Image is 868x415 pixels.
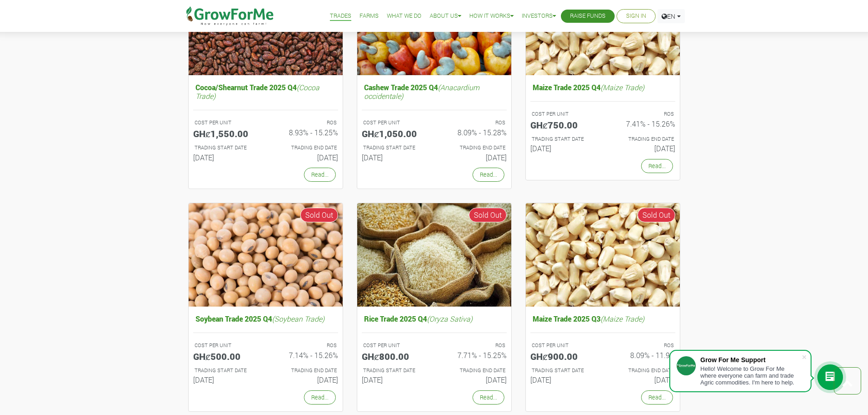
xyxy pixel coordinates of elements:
a: Cashew Trade 2025 Q4(Anacardium occidentale) COST PER UNIT GHȼ1,050.00 ROS 8.09% - 15.28% TRADING... [362,81,507,165]
p: ROS [442,119,505,127]
h5: Maize Trade 2025 Q4 [530,81,675,94]
p: Estimated Trading Start Date [532,135,595,143]
h6: 8.09% - 15.28% [441,128,507,137]
a: Read... [304,168,336,182]
a: About Us [430,11,461,21]
a: Trades [330,11,351,21]
i: (Oryza Sativa) [427,314,473,323]
i: (Maize Trade) [601,314,644,323]
h5: Rice Trade 2025 Q4 [362,312,507,325]
p: COST PER UNIT [532,342,595,349]
i: (Soybean Trade) [272,314,324,323]
p: Estimated Trading Start Date [195,367,257,374]
p: ROS [611,110,674,118]
h6: [DATE] [272,375,338,384]
h5: GHȼ1,550.00 [193,128,259,139]
p: ROS [274,342,337,349]
h6: [DATE] [362,375,427,384]
h6: 8.09% - 11.9% [610,351,675,359]
a: Rice Trade 2025 Q4(Oryza Sativa) COST PER UNIT GHȼ800.00 ROS 7.71% - 15.25% TRADING START DATE [D... [362,312,507,388]
a: Soybean Trade 2025 Q4(Soybean Trade) COST PER UNIT GHȼ500.00 ROS 7.14% - 15.26% TRADING START DAT... [193,312,338,388]
p: COST PER UNIT [195,119,257,127]
span: Sold Out [637,208,675,222]
h5: Maize Trade 2025 Q3 [530,312,675,325]
a: How it Works [469,11,514,21]
p: Estimated Trading End Date [274,367,337,374]
h6: [DATE] [441,153,507,162]
p: Estimated Trading End Date [442,367,505,374]
p: ROS [611,342,674,349]
a: Read... [641,390,673,405]
span: Sold Out [300,208,338,222]
a: Maize Trade 2025 Q4(Maize Trade) COST PER UNIT GHȼ750.00 ROS 7.41% - 15.26% TRADING START DATE [D... [530,81,675,157]
img: growforme image [526,203,680,307]
i: (Maize Trade) [601,82,644,92]
h6: 7.14% - 15.26% [272,351,338,359]
h6: [DATE] [530,144,596,153]
h6: [DATE] [193,153,259,162]
h6: 7.41% - 15.26% [610,119,675,128]
p: ROS [274,119,337,127]
p: COST PER UNIT [363,119,426,127]
a: Sign In [626,11,646,21]
h5: Soybean Trade 2025 Q4 [193,312,338,325]
h5: GHȼ800.00 [362,351,427,362]
h5: GHȼ900.00 [530,351,596,362]
h5: GHȼ750.00 [530,119,596,130]
div: Grow For Me Support [700,356,801,364]
div: Hello! Welcome to Grow For Me where everyone can farm and trade Agric commodities. I'm here to help. [700,365,801,386]
a: Cocoa/Shearnut Trade 2025 Q4(Cocoa Trade) COST PER UNIT GHȼ1,550.00 ROS 8.93% - 15.25% TRADING ST... [193,81,338,165]
a: EN [657,9,685,23]
p: Estimated Trading End Date [611,367,674,374]
h6: [DATE] [530,375,596,384]
a: Maize Trade 2025 Q3(Maize Trade) COST PER UNIT GHȼ900.00 ROS 8.09% - 11.9% TRADING START DATE [DA... [530,312,675,388]
i: (Cocoa Trade) [195,82,319,101]
h6: [DATE] [610,375,675,384]
h5: Cashew Trade 2025 Q4 [362,81,507,102]
p: Estimated Trading Start Date [363,367,426,374]
h6: 8.93% - 15.25% [272,128,338,137]
a: Read... [473,390,504,405]
a: Investors [522,11,556,21]
p: COST PER UNIT [532,110,595,118]
h5: GHȼ500.00 [193,351,259,362]
p: Estimated Trading Start Date [195,144,257,152]
img: growforme image [189,203,343,307]
p: Estimated Trading End Date [274,144,337,152]
p: Estimated Trading Start Date [363,144,426,152]
h5: GHȼ1,050.00 [362,128,427,139]
img: growforme image [357,203,511,307]
h6: [DATE] [610,144,675,153]
p: ROS [442,342,505,349]
p: COST PER UNIT [195,342,257,349]
a: What We Do [387,11,421,21]
p: Estimated Trading Start Date [532,367,595,374]
h5: Cocoa/Shearnut Trade 2025 Q4 [193,81,338,102]
a: Read... [641,159,673,173]
a: Farms [360,11,379,21]
a: Read... [473,168,504,182]
h6: [DATE] [441,375,507,384]
i: (Anacardium occidentale) [364,82,479,101]
p: Estimated Trading End Date [442,144,505,152]
p: Estimated Trading End Date [611,135,674,143]
h6: [DATE] [272,153,338,162]
span: Sold Out [469,208,507,222]
h6: [DATE] [193,375,259,384]
a: Read... [304,390,336,405]
p: COST PER UNIT [363,342,426,349]
h6: 7.71% - 15.25% [441,351,507,359]
a: Raise Funds [570,11,606,21]
h6: [DATE] [362,153,427,162]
